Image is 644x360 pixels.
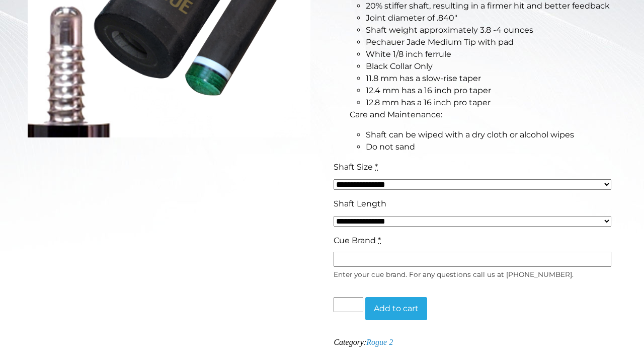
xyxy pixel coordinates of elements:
div: Enter your cue brand. For any questions call us at [PHONE_NUMBER]. [334,267,611,279]
span: 20% stiffer shaft, resulting in a firmer hit and better feedback [366,1,610,11]
span: 12.8 mm has a 16 inch pro taper [366,98,491,107]
button: Add to cart [365,297,427,320]
a: Rogue 2 [366,338,393,346]
span: 11.8 mm has a slow-rise taper [366,74,481,83]
span: Shaft weight approximately 3.8 -4 ounces [366,25,533,35]
span: Cue Brand [334,236,376,245]
span: Category: [334,338,393,346]
span: Shaft Size [334,162,373,172]
span: Black Collar Only [366,61,433,71]
span: Shaft Length [334,199,386,208]
input: Product quantity [334,297,363,312]
span: Care and Maintenance: [350,110,442,119]
span: 12.4 mm has a 16 inch pro taper [366,86,491,95]
span: Pechauer Jade Medium Tip with pad [366,37,514,47]
span: Joint diameter of .840″ [366,13,457,23]
abbr: required [378,236,381,245]
abbr: required [375,162,378,172]
span: Shaft can be wiped with a dry cloth or alcohol wipes [366,130,574,139]
span: White 1/8 inch ferrule [366,49,451,59]
span: Do not sand [366,142,415,152]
